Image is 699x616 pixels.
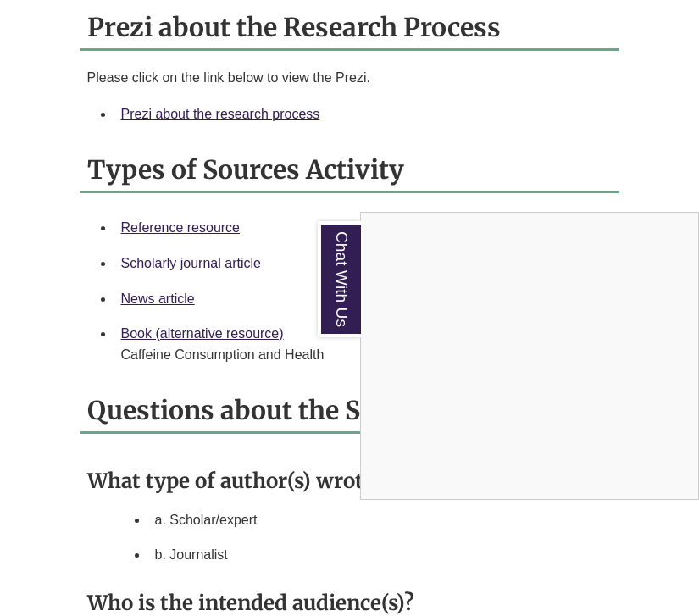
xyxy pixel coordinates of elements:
[80,389,619,434] h2: Questions about the Sources
[121,291,195,306] a: News article
[148,502,613,538] li: a. Scholar/expert
[121,107,320,121] a: Prezi about the research process
[80,148,619,193] h2: Types of Sources Activity
[148,537,613,573] li: b. Journalist
[318,221,361,337] a: Chat With Us
[80,6,619,51] h2: Prezi about the Research Process
[360,212,699,500] div: Chat With Us
[87,68,613,88] p: Please click on the link below to view the Prezi.
[87,468,491,494] strong: What type of author(s) wrote the source?
[121,256,261,270] a: Scholarly journal article
[121,345,606,365] div: Caffeine Consumption and Health
[121,220,241,235] a: Reference resource
[87,590,414,616] strong: Who is the intended audience(s)?
[361,213,698,499] iframe: Chat Widget
[121,326,284,341] a: Book (alternative resource)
